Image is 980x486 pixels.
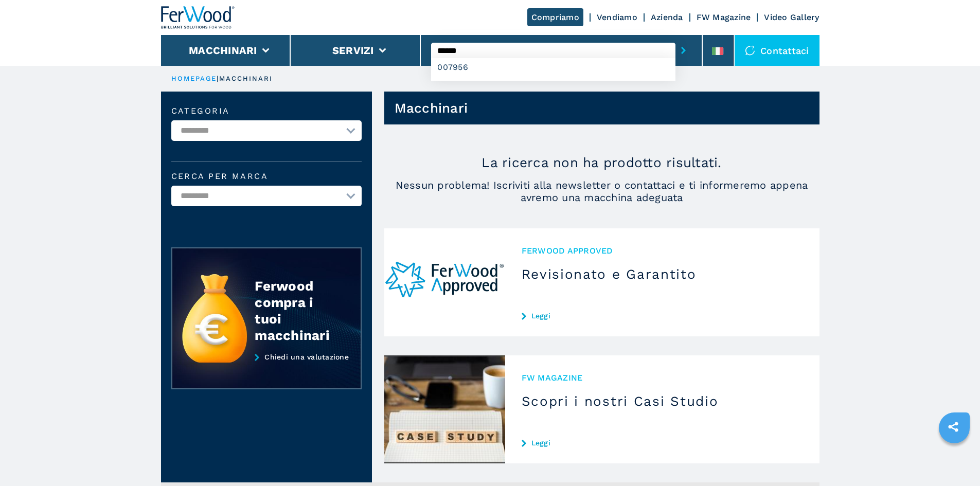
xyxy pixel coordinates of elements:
[384,355,505,463] img: Scopri i nostri Casi Studio
[395,100,468,116] h1: Macchinari
[522,245,803,257] span: Ferwood Approved
[431,58,675,77] div: 007956
[940,414,966,440] a: sharethis
[161,6,235,29] img: Ferwood
[219,74,273,83] p: macchinari
[255,278,340,344] div: Ferwood compra i tuoi macchinari
[597,12,637,22] a: Vendiamo
[735,35,819,66] div: Contattaci
[384,154,819,171] p: La ricerca non ha prodotto risultati.
[217,75,219,82] span: |
[332,44,374,57] button: Servizi
[745,45,755,56] img: Contattaci
[675,39,691,62] button: submit-button
[384,228,505,336] img: Revisionato e Garantito
[522,266,803,282] h3: Revisionato e Garantito
[189,44,257,57] button: Macchinari
[384,179,819,204] span: Nessun problema! Iscriviti alla newsletter o contattaci e ti informeremo appena avremo una macchi...
[764,12,819,22] a: Video Gallery
[171,75,217,82] a: HOMEPAGE
[936,440,972,478] iframe: Chat
[522,393,803,409] h3: Scopri i nostri Casi Studio
[522,312,803,320] a: Leggi
[697,12,751,22] a: FW Magazine
[171,353,362,390] a: Chiedi una valutazione
[522,372,803,384] span: FW MAGAZINE
[522,439,803,447] a: Leggi
[527,8,583,26] a: Compriamo
[171,172,362,181] label: Cerca per marca
[651,12,683,22] a: Azienda
[171,107,362,115] label: Categoria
